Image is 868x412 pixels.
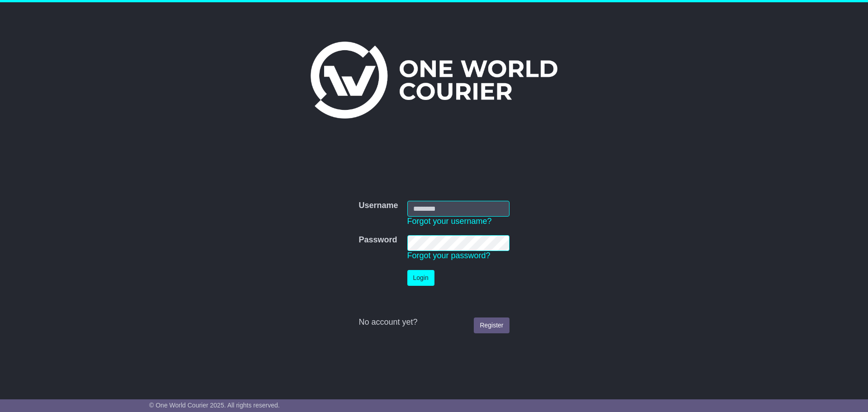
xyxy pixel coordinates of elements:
a: Forgot your username? [407,217,492,226]
div: No account yet? [359,317,509,327]
img: One World [311,42,557,118]
label: Username [359,201,398,211]
label: Password [359,235,397,245]
a: Forgot your password? [407,251,491,260]
span: © One World Courier 2025. All rights reserved. [149,402,280,409]
a: Register [474,317,509,333]
button: Login [407,270,434,286]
